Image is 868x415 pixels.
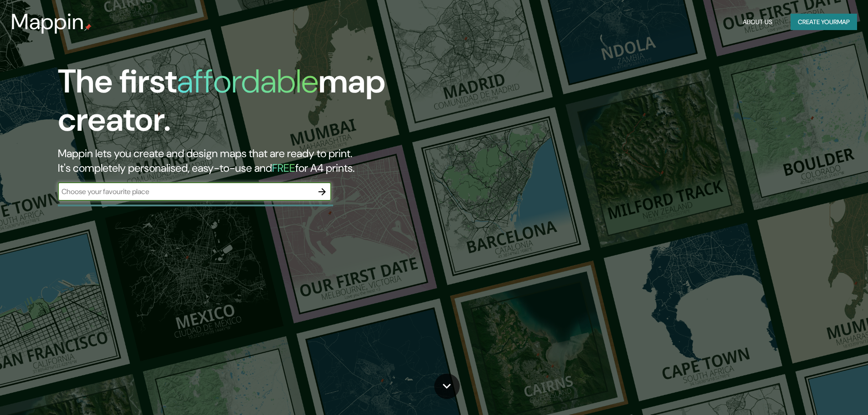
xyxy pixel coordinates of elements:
[11,9,84,35] h3: Mappin
[58,186,313,197] input: Choose your favourite place
[58,62,492,146] h1: The first map creator.
[791,14,857,31] button: Create yourmap
[739,14,776,31] button: About Us
[84,24,92,31] img: mappin-pin
[58,146,492,175] h2: Mappin lets you create and design maps that are ready to print. It's completely personalised, eas...
[272,161,295,175] h5: FREE
[177,60,318,102] h1: affordable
